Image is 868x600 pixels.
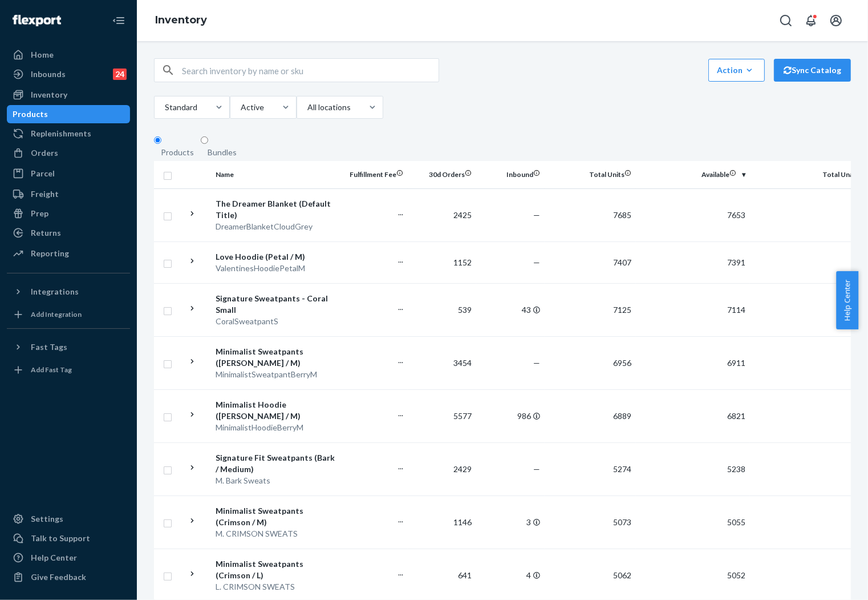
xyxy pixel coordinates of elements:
[216,528,335,539] div: M. CRIMSON SWEATS
[211,161,339,188] th: Name
[717,65,756,76] div: Action
[155,14,207,26] a: Inventory
[31,286,79,297] div: Integrations
[31,128,91,139] div: Replenishments
[774,59,851,82] button: Sync Catalog
[216,251,335,263] div: Love Hoodie (Petal / M)
[216,316,335,327] div: CoralSweatpantS
[107,9,130,32] button: Close Navigation
[613,464,631,474] span: 5274
[727,305,745,315] span: 7114
[408,161,476,188] th: 30d Orders
[31,168,55,179] div: Parcel
[165,102,196,113] div: Standard
[146,4,216,37] ol: breadcrumbs
[7,224,130,242] a: Returns
[800,9,822,32] button: Open notifications
[408,241,476,283] td: 1152
[13,15,61,26] img: Flexport logo
[7,510,130,528] a: Settings
[154,136,161,144] input: Products
[7,283,130,301] button: Integrations
[613,411,631,421] span: 6889
[31,89,67,100] div: Inventory
[216,505,335,528] div: Minimalist Sweatpants (Crimson / M)
[7,144,130,162] a: Orders
[344,254,403,265] p: ...
[31,309,82,319] div: Add Integration
[727,358,745,368] span: 6911
[216,369,335,380] div: MinimalistSweatpantBerryM
[31,552,77,563] div: Help Center
[7,529,130,547] a: Talk to Support
[613,210,631,220] span: 7685
[7,549,130,567] a: Help Center
[545,161,636,188] th: Total Units
[31,69,66,80] div: Inbounds
[216,558,335,581] div: Minimalist Sweatpants (Crimson / L)
[201,136,208,144] input: Bundles
[727,464,745,474] span: 5238
[31,49,54,61] div: Home
[216,399,335,422] div: Minimalist Hoodie ([PERSON_NAME] / M)
[708,59,765,82] button: Action
[7,185,130,203] a: Freight
[408,336,476,389] td: 3454
[613,257,631,267] span: 7407
[727,411,745,421] span: 6821
[836,271,858,329] button: Help Center
[476,161,545,188] th: Inbound
[7,86,130,104] a: Inventory
[727,210,745,220] span: 7653
[533,210,540,220] span: —
[476,389,545,442] td: 986
[351,102,352,113] input: All locations
[31,571,86,583] div: Give Feedback
[31,341,67,353] div: Fast Tags
[31,188,59,200] div: Freight
[774,9,797,32] button: Open Search Box
[7,568,130,586] button: Give Feedback
[727,570,745,580] span: 5052
[7,338,130,356] button: Fast Tags
[216,221,335,232] div: DreamerBlanketCloudGrey
[825,9,847,32] button: Open account menu
[13,108,48,120] div: Products
[216,422,335,433] div: MinimalistHoodieBerryM
[31,513,63,525] div: Settings
[216,293,335,316] div: Signature Sweatpants - Coral Small
[7,65,130,83] a: Inbounds24
[636,161,750,188] th: Available
[408,283,476,336] td: 539
[7,244,130,263] a: Reporting
[7,204,130,223] a: Prep
[208,147,237,158] div: Bundles
[31,248,69,259] div: Reporting
[613,358,631,368] span: 6956
[344,514,403,525] p: ...
[727,257,745,267] span: 7391
[613,305,631,315] span: 7125
[31,365,72,375] div: Add Fast Tag
[344,567,403,578] p: ...
[533,257,540,267] span: —
[216,452,335,475] div: Signature Fit Sweatpants (Bark / Medium)
[113,69,127,80] div: 24
[161,147,194,158] div: Products
[7,105,130,123] a: Products
[533,464,540,474] span: —
[408,188,476,241] td: 2425
[7,305,130,324] a: Add Integration
[216,198,335,221] div: The Dreamer Blanket (Default Title)
[7,46,130,64] a: Home
[613,570,631,580] span: 5062
[344,207,403,218] p: ...
[182,59,439,82] input: Search inventory by name or sku
[344,355,403,366] p: ...
[241,102,263,113] div: Active
[216,346,335,369] div: Minimalist Sweatpants ([PERSON_NAME] / M)
[31,533,90,544] div: Talk to Support
[264,102,265,113] input: Active
[613,517,631,527] span: 5073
